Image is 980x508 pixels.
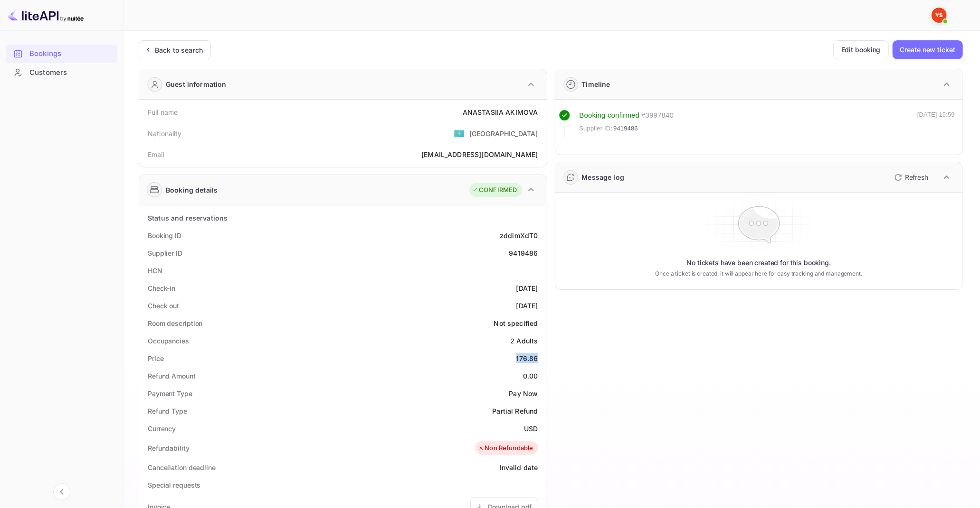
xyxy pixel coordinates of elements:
div: Refund Amount [148,371,196,381]
div: [GEOGRAPHIC_DATA] [469,129,538,139]
div: Non Refundable [478,443,533,453]
div: Cancellation deadline [148,462,216,472]
div: Currency [148,424,176,434]
div: Invalid date [500,462,538,472]
div: HCN [148,266,162,276]
a: Bookings [6,45,117,62]
div: Refund Type [148,406,187,416]
div: Bookings [29,48,113,59]
div: Booking confirmed [580,110,640,121]
div: ANASTASIIA AKIMOVA [463,107,538,117]
div: 176.86 [516,353,538,363]
div: 0.00 [523,371,538,381]
div: Not specified [494,318,538,328]
div: Occupancies [148,336,189,346]
div: [EMAIL_ADDRESS][DOMAIN_NAME] [421,149,538,159]
div: Customers [29,67,113,78]
div: 9419486 [509,248,538,258]
div: CONFIRMED [472,185,517,195]
div: Full name [148,107,178,117]
div: Guest information [166,79,227,89]
div: Message log [582,172,625,182]
button: Create new ticket [893,40,963,59]
div: [DATE] [516,283,538,293]
button: Edit booking [833,40,889,59]
button: Refresh [889,170,932,185]
span: United States [454,125,465,142]
div: Room description [148,318,202,328]
div: Nationality [148,129,182,139]
div: Back to search [155,45,203,55]
div: Check out [148,301,179,311]
div: [DATE] [516,301,538,311]
div: Booking ID [148,231,181,240]
div: Pay Now [509,388,538,398]
div: 2 Adults [510,336,538,346]
div: Timeline [582,79,610,89]
div: Bookings [6,45,117,63]
img: LiteAPI logo [8,8,84,23]
div: Status and reservations [148,213,228,223]
span: 9419486 [613,124,638,133]
div: Customers [6,64,117,82]
div: Booking details [166,185,218,195]
div: Payment Type [148,388,192,398]
div: Refundability [148,443,190,453]
div: Check-in [148,283,175,293]
div: USD [524,424,538,434]
span: Supplier ID: [580,124,613,133]
div: Special requests [148,480,200,490]
div: Price [148,353,164,363]
div: zddimXdT0 [500,231,538,240]
p: Once a ticket is created, it will appear here for easy tracking and management. [649,269,869,278]
img: Yandex Support [932,8,947,23]
a: Customers [6,64,117,81]
div: Email [148,149,164,159]
div: Supplier ID [148,248,182,258]
div: [DATE] 15:59 [917,110,955,138]
p: Refresh [905,172,928,182]
p: No tickets have been created for this booking. [686,258,831,268]
div: # 3997840 [641,110,674,121]
button: Collapse navigation [53,483,70,500]
div: Partial Refund [492,406,538,416]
